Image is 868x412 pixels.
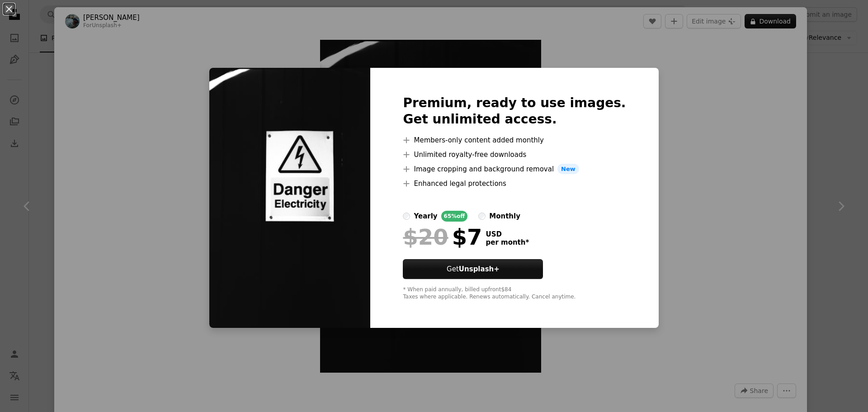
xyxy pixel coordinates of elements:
div: 65% off [441,211,468,222]
li: Image cropping and background removal [403,164,626,175]
input: yearly65%off [403,213,410,220]
span: USD [486,230,529,238]
span: $20 [403,225,448,249]
li: Unlimited royalty-free downloads [403,149,626,160]
li: Members-only content added monthly [403,135,626,146]
span: per month * [486,238,529,246]
strong: Unsplash+ [459,265,500,273]
div: monthly [489,211,520,222]
div: $7 [403,225,482,249]
input: monthly [478,213,486,220]
div: * When paid annually, billed upfront $84 Taxes where applicable. Renews automatically. Cancel any... [403,286,626,301]
h2: Premium, ready to use images. Get unlimited access. [403,95,626,128]
button: GetUnsplash+ [403,259,543,279]
span: New [557,164,579,175]
div: yearly [414,211,437,222]
li: Enhanced legal protections [403,178,626,189]
img: premium_photo-1756309105870-8399b7cce87b [209,68,370,328]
